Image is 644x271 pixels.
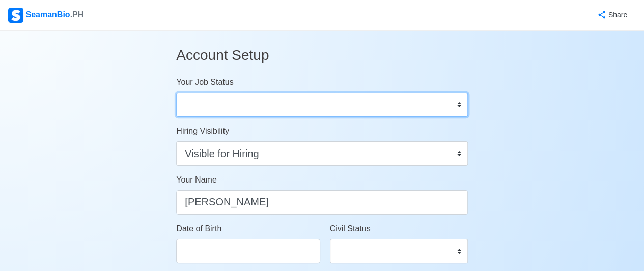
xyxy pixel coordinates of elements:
span: Your Name [176,175,216,184]
label: Date of Birth [176,223,221,235]
label: Civil Status [330,223,371,235]
h3: Account Setup [176,39,468,72]
label: Your Job Status [176,76,233,88]
input: Type your name [176,190,468,215]
img: Logo [8,8,23,23]
span: Hiring Visibility [176,127,229,135]
button: Share [587,5,636,25]
span: .PH [70,10,84,19]
div: SeamanBio [8,8,83,23]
